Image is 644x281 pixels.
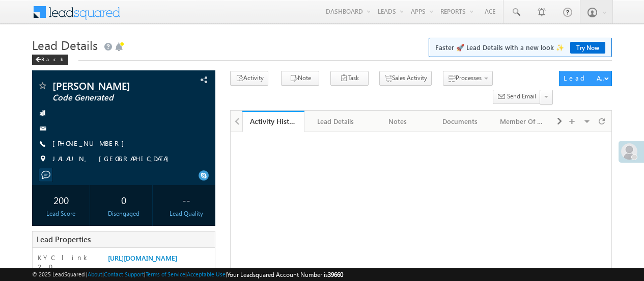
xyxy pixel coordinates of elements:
a: Acceptable Use [187,271,226,277]
a: About [88,271,102,277]
span: Send Email [507,92,536,101]
div: -- [160,190,212,209]
a: [PHONE_NUMBER] [52,139,129,147]
a: Documents [430,111,492,132]
div: Back [32,55,68,65]
span: JALAUN, [GEOGRAPHIC_DATA] [52,154,174,164]
label: KYC link 2_0 [38,253,99,271]
span: 39660 [328,271,343,278]
a: Lead Details [304,111,367,132]
div: Lead Actions [564,73,607,83]
button: Send Email [493,90,541,105]
div: Activity History [250,116,297,126]
a: Contact Support [104,271,144,277]
button: Lead Actions [559,71,611,86]
div: Notes [375,115,421,127]
span: Processes [456,74,482,82]
a: Terms of Service [146,271,185,277]
span: [PERSON_NAME] [52,81,165,91]
a: Try Now [570,42,605,54]
button: Processes [443,71,493,86]
div: 0 [97,190,150,209]
div: Documents [438,115,483,127]
a: [URL][DOMAIN_NAME] [108,253,177,262]
span: Lead Details [32,37,98,53]
a: Back [32,54,73,63]
button: Note [281,71,319,86]
a: Activity History [242,111,305,132]
div: Lead Score [35,209,87,218]
div: Lead Details [313,115,358,127]
button: Activity [230,71,268,86]
span: Code Generated [52,93,165,103]
a: Member Of Lists [492,111,554,132]
button: Sales Activity [379,71,432,86]
div: Member Of Lists [500,115,545,127]
a: Notes [367,111,430,132]
span: © 2025 LeadSquared | | | | | [32,270,343,279]
span: Lead Properties [37,234,91,244]
div: Disengaged [97,209,150,218]
span: Faster 🚀 Lead Details with a new look ✨ [435,42,605,53]
button: Task [330,71,369,86]
div: 200 [35,190,87,209]
div: Lead Quality [160,209,212,218]
span: Your Leadsquared Account Number is [227,271,343,278]
li: Member of Lists [492,111,554,131]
